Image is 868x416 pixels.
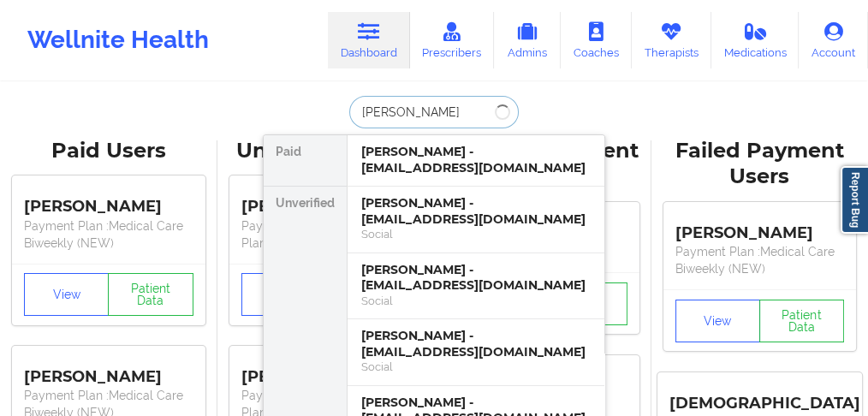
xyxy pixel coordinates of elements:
[264,135,347,187] div: Paid
[361,262,591,294] div: [PERSON_NAME] - [EMAIL_ADDRESS][DOMAIN_NAME]
[675,211,845,243] div: [PERSON_NAME]
[24,185,193,217] div: [PERSON_NAME]
[632,12,711,68] a: Therapists
[410,12,495,68] a: Prescribers
[561,12,632,68] a: Coaches
[361,195,591,227] div: [PERSON_NAME] - [EMAIL_ADDRESS][DOMAIN_NAME]
[241,185,411,217] div: [PERSON_NAME]
[841,166,868,234] a: Report Bug
[663,138,857,191] div: Failed Payment Users
[361,227,591,241] div: Social
[675,243,845,277] p: Payment Plan : Medical Care Biweekly (NEW)
[241,217,411,252] p: Payment Plan : Unmatched Plan
[24,217,193,252] p: Payment Plan : Medical Care Biweekly (NEW)
[328,12,410,68] a: Dashboard
[229,138,423,164] div: Unverified Users
[361,294,591,308] div: Social
[759,300,844,342] button: Patient Data
[24,354,193,387] div: [PERSON_NAME]
[24,273,109,316] button: View
[799,12,868,68] a: Account
[675,300,760,342] button: View
[361,144,591,175] div: [PERSON_NAME] - [EMAIL_ADDRESS][DOMAIN_NAME]
[494,12,561,68] a: Admins
[12,138,205,164] div: Paid Users
[361,360,591,374] div: Social
[108,273,193,316] button: Patient Data
[241,354,411,387] div: [PERSON_NAME]
[241,273,326,316] button: View
[361,328,591,360] div: [PERSON_NAME] - [EMAIL_ADDRESS][DOMAIN_NAME]
[711,12,800,68] a: Medications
